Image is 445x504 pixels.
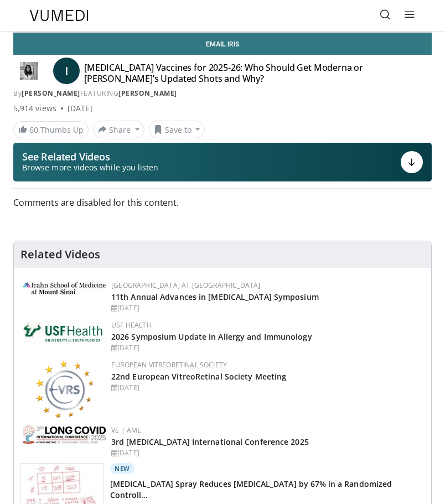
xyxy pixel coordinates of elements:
a: 22nd European VitreoRetinal Society Meeting [111,371,286,382]
a: [PERSON_NAME] [118,89,177,98]
button: Share [93,121,144,138]
div: [DATE] [111,448,422,458]
a: 2026 Symposium Update in Allergy and Immunology [111,331,312,342]
a: 3rd [MEDICAL_DATA] International Conference 2025 [111,437,309,447]
a: [GEOGRAPHIC_DATA] at [GEOGRAPHIC_DATA] [111,280,260,290]
h4: Related Videos [20,248,100,261]
img: VuMedi Logo [30,10,89,21]
h3: [MEDICAL_DATA] Spray Reduces [MEDICAL_DATA] by 67% in a Randomized Controll… [110,479,425,501]
a: VE | AME [111,425,141,435]
p: See Related Videos [22,151,158,162]
a: USF Health [111,320,152,330]
img: 6ba8804a-8538-4002-95e7-a8f8012d4a11.png.150x105_q85_autocrop_double_scale_upscale_version-0.2.jpg [23,320,106,345]
button: See Related Videos Browse more videos while you listen [13,143,432,181]
p: New [110,463,134,474]
a: European VitreoRetinal Society [111,360,227,370]
span: Browse more videos while you listen [22,162,158,173]
img: Dr. Iris Gorfinkel [13,62,44,80]
div: [DATE] [111,343,422,353]
a: Email Iris [13,33,432,55]
div: [DATE] [68,103,92,114]
a: I [53,58,80,84]
span: Comments are disabled for this content. [13,195,432,210]
a: 11th Annual Advances in [MEDICAL_DATA] Symposium [111,292,319,302]
div: [DATE] [111,383,422,393]
span: 60 [29,124,38,135]
img: a2792a71-925c-4fc2-b8ef-8d1b21aec2f7.png.150x105_q85_autocrop_double_scale_upscale_version-0.2.jpg [23,425,106,444]
div: By FEATURING [13,89,432,98]
span: 5,914 views [13,103,56,114]
a: 60 Thumbs Up [13,121,89,138]
div: [DATE] [111,303,422,313]
a: [PERSON_NAME] [22,89,80,98]
img: ee0f788f-b72d-444d-91fc-556bb330ec4c.png.150x105_q85_autocrop_double_scale_upscale_version-0.2.png [35,360,94,418]
img: 3aa743c9-7c3f-4fab-9978-1464b9dbe89c.png.150x105_q85_autocrop_double_scale_upscale_version-0.2.jpg [23,282,106,294]
button: Save to [149,121,205,138]
h4: [MEDICAL_DATA] Vaccines for 2025-26: Who Should Get Moderna or [PERSON_NAME]’s Updated Shots and ... [84,62,381,84]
